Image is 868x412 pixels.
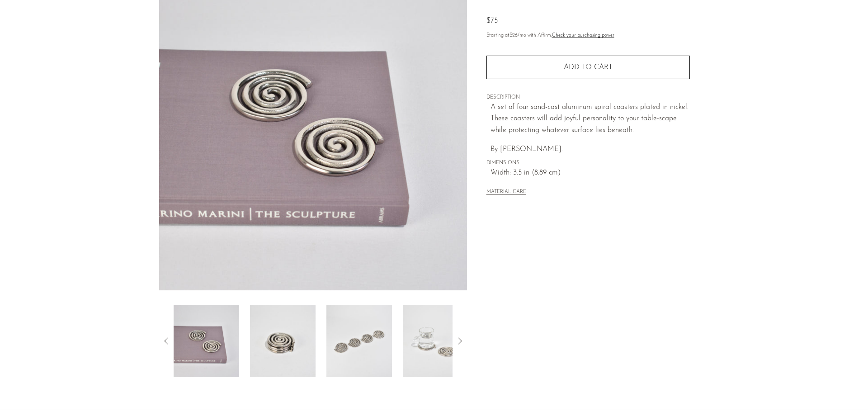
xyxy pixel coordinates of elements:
span: $26 [509,33,518,38]
button: Add to cart [486,56,690,79]
img: Spiral Coasters [174,305,239,377]
span: DIMENSIONS [486,159,690,167]
button: MATERIAL CARE [486,189,526,196]
span: Width: 3.5 in (8.89 cm) [491,167,690,179]
img: Spiral Coasters [250,305,316,377]
span: Add to cart [564,64,613,71]
img: Spiral Coasters [326,305,392,377]
p: Starting at /mo with Affirm. [486,32,690,40]
span: $75 [486,17,498,24]
span: By [PERSON_NAME]. [491,146,563,153]
span: A set of four sand-cast aluminum spiral coasters plated in nickel. These coasters will add joyful... [491,104,689,134]
a: Check your purchasing power - Learn more about Affirm Financing (opens in modal) [552,33,614,38]
img: Spiral Coasters [403,305,468,377]
span: DESCRIPTION [486,94,690,102]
